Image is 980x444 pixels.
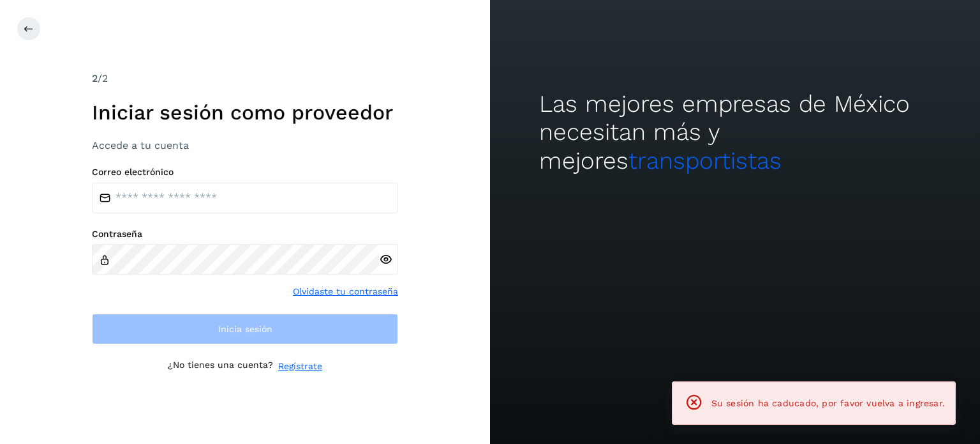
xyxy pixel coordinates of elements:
h2: Las mejores empresas de México necesitan más y mejores [539,90,931,175]
p: ¿No tienes una cuenta? [168,360,273,373]
span: transportistas [628,147,782,174]
span: Su sesión ha caducado, por favor vuelva a ingresar. [711,398,945,408]
h3: Accede a tu cuenta [92,139,398,151]
div: /2 [92,71,398,86]
span: 2 [92,72,98,84]
label: Correo electrónico [92,167,398,178]
a: Regístrate [278,360,322,373]
label: Contraseña [92,229,398,240]
h1: Iniciar sesión como proveedor [92,100,398,125]
span: Inicia sesión [218,325,272,333]
button: Inicia sesión [92,314,398,344]
a: Olvidaste tu contraseña [293,285,398,298]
